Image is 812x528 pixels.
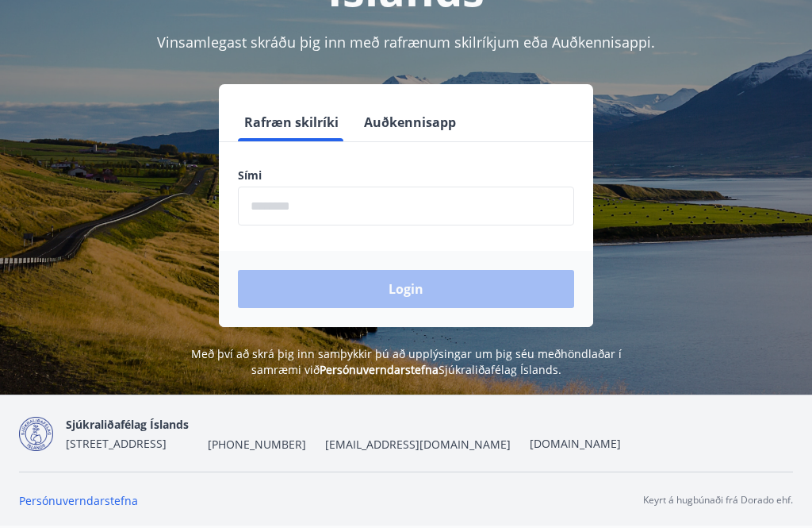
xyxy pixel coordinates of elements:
a: Persónuverndarstefna [19,493,138,508]
label: Sími [238,168,574,183]
span: [PHONE_NUMBER] [208,437,306,453]
img: d7T4au2pYIU9thVz4WmmUT9xvMNnFvdnscGDOPEg.png [19,417,53,451]
span: Með því að skrá þig inn samþykkir þú að upplýsingar um þig séu meðhöndlaðar í samræmi við Sjúkral... [191,346,622,377]
a: [DOMAIN_NAME] [530,436,621,451]
button: Auðkennisapp [358,103,462,141]
button: Rafræn skilríki [238,103,345,141]
p: Keyrt á hugbúnaði frá Dorado ehf. [643,493,793,507]
span: Sjúkraliðafélag Íslands [66,417,189,432]
span: [STREET_ADDRESS] [66,436,167,451]
span: [EMAIL_ADDRESS][DOMAIN_NAME] [325,437,511,453]
a: Persónuverndarstefna [320,362,439,377]
span: Vinsamlegast skráðu þig inn með rafrænum skilríkjum eða Auðkennisappi. [157,33,655,52]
